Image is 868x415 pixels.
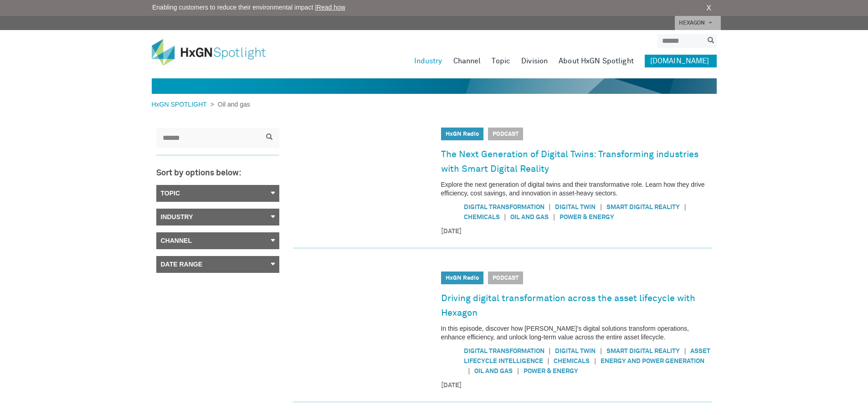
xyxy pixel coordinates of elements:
[524,368,578,374] a: Power & Energy
[464,204,544,210] a: Digital Transformation
[549,212,560,222] span: |
[488,272,523,284] span: Podcast
[441,324,712,342] p: In this episode, discover how [PERSON_NAME]’s digital solutions transform operations, enhance eff...
[464,366,475,376] span: |
[152,101,211,108] a: HxGN SPOTLIGHT
[555,204,596,210] a: Digital Twin
[645,55,717,67] a: [DOMAIN_NAME]
[441,147,712,177] a: The Next Generation of Digital Twins: Transforming industries with Smart Digital Reality
[156,169,279,178] h3: Sort by options below:
[675,16,721,30] a: HEXAGON
[601,358,704,364] a: Energy and power generation
[441,291,712,321] a: Driving digital transformation across the asset lifecycle with Hexagon
[488,128,523,140] span: Podcast
[453,55,481,67] a: Channel
[544,346,555,356] span: |
[555,348,596,354] a: Digital Twin
[596,202,606,212] span: |
[680,346,691,356] span: |
[156,185,279,202] a: Topic
[156,256,279,273] a: Date Range
[214,101,250,108] span: Oil and gas
[441,381,712,390] time: [DATE]
[513,366,524,376] span: |
[521,55,548,67] a: Division
[606,204,680,210] a: Smart Digital Reality
[446,131,479,137] a: HxGN Radio
[492,55,510,67] a: Topic
[606,348,680,354] a: Smart Digital Reality
[510,214,549,220] a: Oil and gas
[596,346,606,356] span: |
[464,348,544,354] a: Digital Transformation
[544,202,555,212] span: |
[680,202,691,212] span: |
[156,209,279,225] a: Industry
[156,232,279,249] a: Channel
[464,214,500,220] a: Chemicals
[559,55,634,67] a: About HxGN Spotlight
[560,214,614,220] a: Power & Energy
[446,275,479,281] a: HxGN Radio
[500,212,511,222] span: |
[706,3,711,14] a: X
[441,180,712,198] p: Explore the next generation of digital twins and their transformative role. Learn how they drive ...
[317,4,345,11] a: Read how
[543,356,554,366] span: |
[554,358,590,364] a: Chemicals
[441,227,712,236] time: [DATE]
[464,348,711,364] a: Asset Lifecycle Intelligence
[152,39,279,66] img: HxGN Spotlight
[152,100,250,109] div: >
[414,55,442,67] a: Industry
[590,356,601,366] span: |
[152,3,345,12] span: Enabling customers to reduce their environmental impact |
[474,368,513,374] a: Oil and gas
